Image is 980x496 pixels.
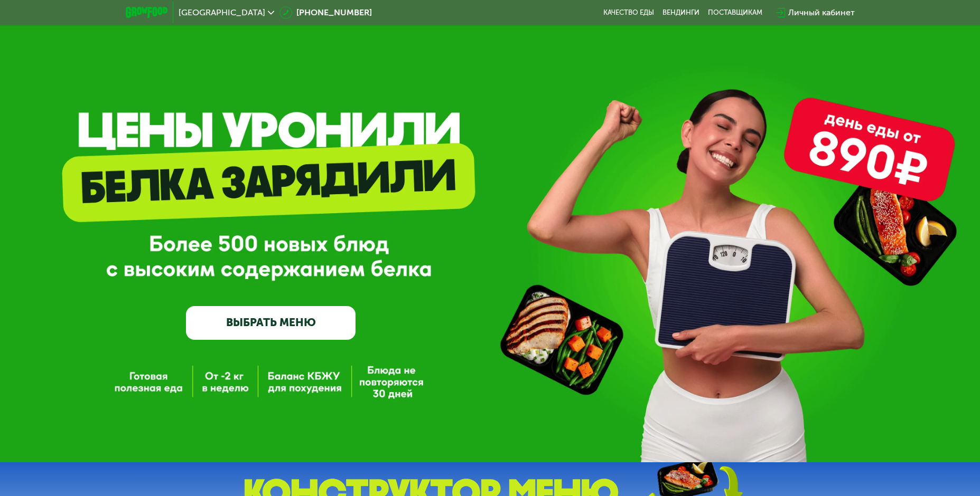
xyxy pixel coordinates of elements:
[788,6,855,19] div: Личный кабинет
[603,8,654,17] a: Качество еды
[179,8,265,17] span: [GEOGRAPHIC_DATA]
[186,306,356,340] a: ВЫБРАТЬ МЕНЮ
[662,8,699,17] a: Вендинги
[708,8,762,17] div: поставщикам
[279,6,372,19] a: [PHONE_NUMBER]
